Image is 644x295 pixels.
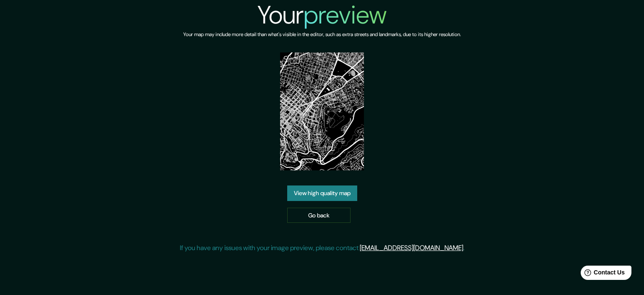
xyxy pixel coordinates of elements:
a: [EMAIL_ADDRESS][DOMAIN_NAME] [360,243,463,252]
p: If you have any issues with your image preview, please contact . [180,243,465,253]
a: View high quality map [287,185,357,201]
img: created-map-preview [280,52,364,170]
iframe: Help widget launcher [569,262,635,286]
a: Go back [287,208,351,223]
h6: Your map may include more detail than what's visible in the editor, such as extra streets and lan... [183,30,461,39]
